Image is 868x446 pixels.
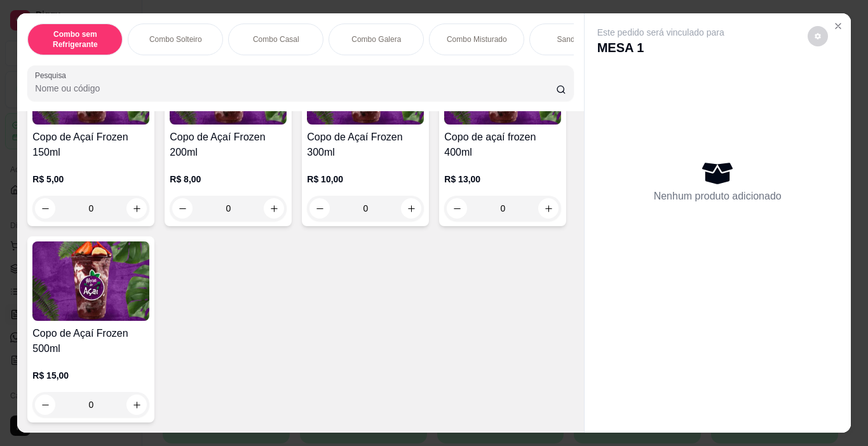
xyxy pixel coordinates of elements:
img: product-image [32,241,149,321]
h4: Copo de Açaí Frozen 200ml [170,130,287,160]
label: Pesquisa [35,70,71,81]
button: decrease-product-quantity [808,26,828,46]
p: Combo Solteiro [149,34,202,44]
p: MESA 1 [597,39,724,57]
h4: Copo de Açaí Frozen 300ml [307,130,424,160]
p: Este pedido será vinculado para [597,26,724,39]
p: R$ 8,00 [170,173,287,186]
p: R$ 5,00 [32,173,149,186]
p: R$ 13,00 [444,173,561,186]
p: R$ 10,00 [307,173,424,186]
p: Combo Misturado [447,34,507,44]
p: Combo Casal [253,34,299,44]
p: Combo sem Refrigerante [38,29,112,50]
button: Close [828,16,848,36]
button: increase-product-quantity [126,198,147,219]
button: decrease-product-quantity [35,198,55,219]
p: R$ 15,00 [32,369,149,382]
h4: Copo de Açaí Frozen 150ml [32,130,149,160]
p: Nenhum produto adicionado [654,189,782,204]
h4: Copo de Açaí Frozen 500ml [32,326,149,356]
p: Sanduíches [557,34,597,44]
input: Pesquisa [35,82,556,95]
h4: Copo de açaí frozen 400ml [444,130,561,160]
p: Combo Galera [351,34,401,44]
